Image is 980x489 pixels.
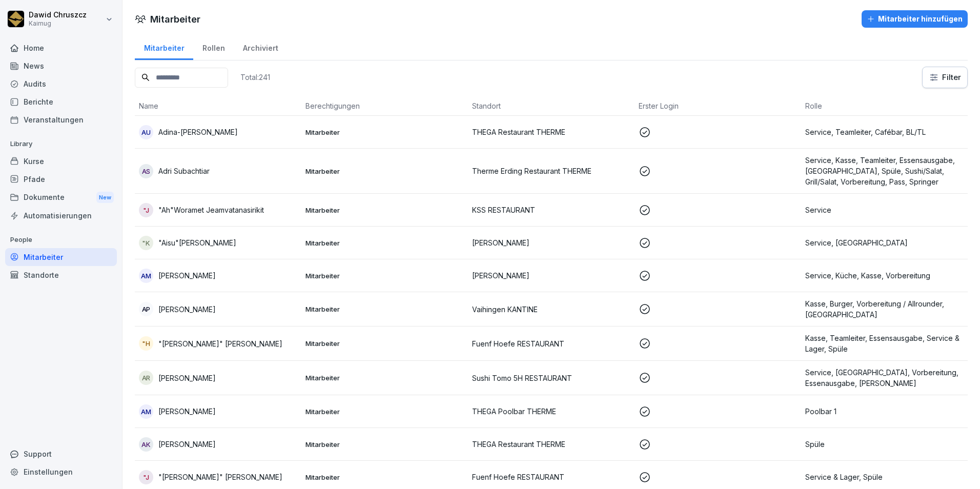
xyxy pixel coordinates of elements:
[472,472,630,482] p: Fuenf Hoefe RESTAURANT
[5,188,117,207] a: DokumenteNew
[158,373,216,383] p: [PERSON_NAME]
[5,75,117,93] a: Audits
[929,72,961,83] div: Filter
[472,304,630,315] p: Vaihingen KANTINE
[158,205,264,215] p: "Ah"Woramet Jeamvatanasirikit
[305,373,464,382] p: Mitarbeiter
[234,34,287,60] a: Archiviert
[805,205,964,215] p: Service
[472,406,630,417] p: THEGA Poolbar THERME
[805,155,964,187] p: Service, Kasse, Teamleiter, Essensausgabe, [GEOGRAPHIC_DATA], Spüle, Sushi/Salat, Grill/Salat, Vo...
[5,111,117,129] a: Veranstaltungen
[139,125,153,139] div: AU
[468,96,635,116] th: Standort
[158,472,282,482] p: "[PERSON_NAME]" [PERSON_NAME]
[139,437,153,452] div: AK
[305,473,464,482] p: Mitarbeiter
[29,11,87,19] p: Dawid Chruszcz
[158,304,216,315] p: [PERSON_NAME]
[96,192,114,203] div: New
[139,470,153,484] div: "J
[158,127,238,137] p: Adina-[PERSON_NAME]
[5,57,117,75] a: News
[135,34,193,60] a: Mitarbeiter
[805,439,964,450] p: Spüle
[472,373,630,383] p: Sushi Tomo 5H RESTAURANT
[135,96,301,116] th: Name
[805,270,964,281] p: Service, Küche, Kasse, Vorbereitung
[805,298,964,320] p: Kasse, Burger, Vorbereitung / Allrounder, [GEOGRAPHIC_DATA]
[5,170,117,188] a: Pfade
[139,302,153,316] div: AP
[862,10,968,28] button: Mitarbeiter hinzufügen
[5,232,117,248] p: People
[305,206,464,215] p: Mitarbeiter
[923,67,967,88] button: Filter
[5,248,117,266] a: Mitarbeiter
[472,205,630,215] p: KSS RESTAURANT
[5,266,117,284] a: Standorte
[158,439,216,450] p: [PERSON_NAME]
[805,406,964,417] p: Poolbar 1
[805,367,964,389] p: Service, [GEOGRAPHIC_DATA], Vorbereitung, Essenausgabe, [PERSON_NAME]
[305,304,464,314] p: Mitarbeiter
[472,127,630,137] p: THEGA Restaurant THERME
[158,237,236,248] p: "Aisu"[PERSON_NAME]
[5,207,117,225] a: Automatisierungen
[472,237,630,248] p: [PERSON_NAME]
[635,96,801,116] th: Erster Login
[5,463,117,481] a: Einstellungen
[158,270,216,281] p: [PERSON_NAME]
[305,339,464,348] p: Mitarbeiter
[305,238,464,248] p: Mitarbeiter
[867,13,963,25] div: Mitarbeiter hinzufügen
[29,20,87,27] p: Kaimug
[5,445,117,463] div: Support
[805,237,964,248] p: Service, [GEOGRAPHIC_DATA]
[472,338,630,349] p: Fuenf Hoefe RESTAURANT
[5,39,117,57] a: Home
[5,93,117,111] a: Berichte
[805,127,964,137] p: Service, Teamleiter, Cafébar, BL/TL
[150,12,200,26] h1: Mitarbeiter
[805,333,964,354] p: Kasse, Teamleiter, Essensausgabe, Service & Lager, Spüle
[158,166,210,176] p: Adri Subachtiar
[305,128,464,137] p: Mitarbeiter
[193,34,234,60] a: Rollen
[801,96,968,116] th: Rolle
[5,188,117,207] div: Dokumente
[472,439,630,450] p: THEGA Restaurant THERME
[139,164,153,178] div: AS
[139,336,153,351] div: "H
[240,72,270,82] p: Total: 241
[5,152,117,170] a: Kurse
[158,338,282,349] p: "[PERSON_NAME]" [PERSON_NAME]
[472,166,630,176] p: Therme Erding Restaurant THERME
[139,371,153,385] div: AR
[5,136,117,152] p: Library
[139,236,153,250] div: "K
[472,270,630,281] p: [PERSON_NAME]
[301,96,468,116] th: Berechtigungen
[305,167,464,176] p: Mitarbeiter
[158,406,216,417] p: [PERSON_NAME]
[805,472,964,482] p: Service & Lager, Spüle
[139,404,153,419] div: AM
[139,269,153,283] div: AM
[305,440,464,449] p: Mitarbeiter
[305,271,464,280] p: Mitarbeiter
[139,203,153,217] div: "J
